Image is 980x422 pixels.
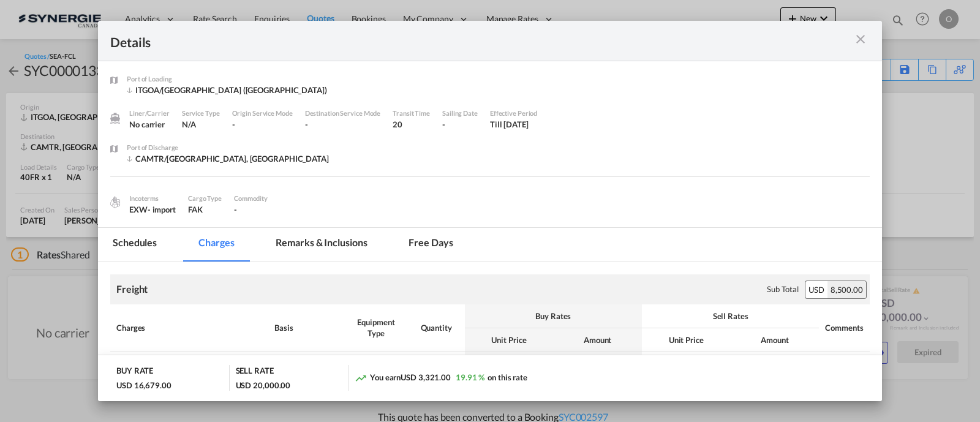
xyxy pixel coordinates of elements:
[127,73,327,85] div: Port of Loading
[393,119,430,130] div: 20
[805,281,827,298] div: USD
[767,284,799,295] div: Sub Total
[116,282,148,296] div: Freight
[108,195,122,209] img: cargo.png
[355,372,527,385] div: You earn on this rate
[129,108,170,119] div: Liner/Carrier
[188,193,222,204] div: Cargo Type
[305,108,381,119] div: Destination Service Mode
[182,119,196,129] span: N/A
[274,322,338,333] div: Basis
[232,119,293,130] div: -
[110,33,794,48] div: Details
[553,328,642,352] th: Amount
[442,108,478,119] div: Sailing Date
[827,281,866,298] div: 8,500.00
[148,204,176,215] div: - import
[129,119,170,130] div: No carrier
[116,365,153,379] div: BUY RATE
[394,228,467,262] md-tab-item: Free days
[401,372,451,382] span: USD 3,321.00
[129,193,176,204] div: Incoterms
[490,119,529,130] div: Till 15 Aug 2025
[414,322,459,333] div: Quantity
[184,228,249,262] md-tab-item: Charges
[127,153,329,164] div: CAMTR/Montreal, QC
[642,328,731,352] th: Unit Price
[116,322,262,333] div: Charges
[731,328,820,352] th: Amount
[261,228,382,262] md-tab-item: Remarks & Inclusions
[456,372,484,382] span: 19.91 %
[98,228,171,262] md-tab-item: Schedules
[236,380,291,391] div: USD 20,000.00
[127,142,329,153] div: Port of Discharge
[188,204,222,215] div: FAK
[232,108,293,119] div: Origin Service Mode
[236,365,274,379] div: SELL RATE
[98,21,882,401] md-dialog: Port of Loading ...
[127,85,327,96] div: ITGOA/Genova (Genoa)
[648,311,813,322] div: Sell Rates
[350,317,401,339] div: Equipment Type
[490,108,537,119] div: Effective Period
[355,372,367,384] md-icon: icon-trending-up
[129,204,176,215] div: EXW
[234,193,268,204] div: Commodity
[234,205,237,214] span: -
[819,304,870,352] th: Comments
[471,311,636,322] div: Buy Rates
[98,228,480,262] md-pagination-wrapper: Use the left and right arrow keys to navigate between tabs
[116,380,171,391] div: USD 16,679.00
[393,108,430,119] div: Transit Time
[442,119,478,130] div: -
[305,119,381,130] div: -
[853,32,868,47] md-icon: icon-close m-3 fg-AAA8AD cursor
[182,108,220,119] div: Service Type
[465,328,554,352] th: Unit Price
